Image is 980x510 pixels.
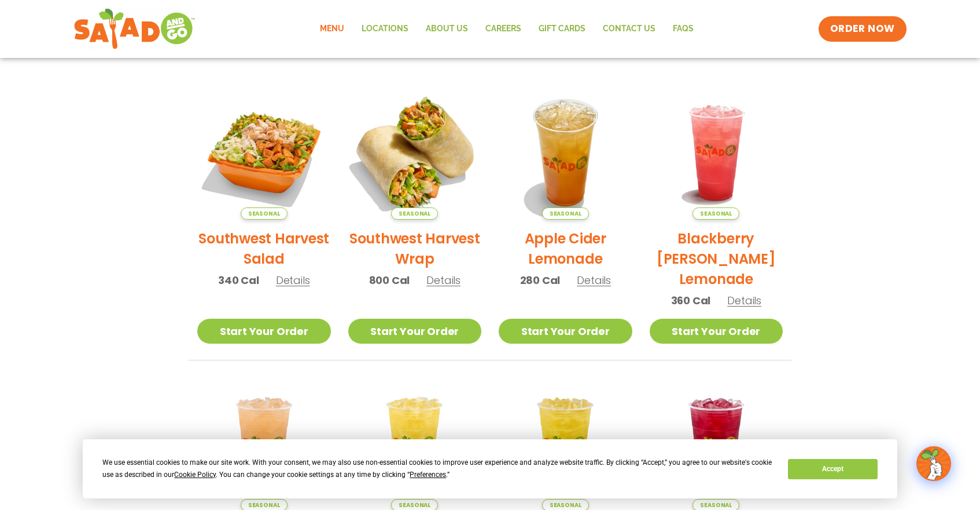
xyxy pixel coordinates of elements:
[499,228,632,269] h2: Apple Cider Lemonade
[650,319,783,344] a: Start Your Order
[530,16,594,42] a: GIFT CARDS
[348,228,482,269] h2: Southwest Harvest Wrap
[311,16,353,42] a: Menu
[197,319,331,344] a: Start Your Order
[353,16,417,42] a: Locations
[218,272,259,288] span: 340 Cal
[174,471,216,479] span: Cookie Policy
[276,273,310,287] span: Details
[542,207,589,220] span: Seasonal
[417,16,477,42] a: About Us
[241,207,288,220] span: Seasonal
[426,273,460,287] span: Details
[692,207,739,220] span: Seasonal
[83,439,897,498] div: Cookie Consent Prompt
[410,471,446,479] span: Preferences
[819,16,907,42] a: ORDER NOW
[650,86,783,220] img: Product photo for Blackberry Bramble Lemonade
[499,319,632,344] a: Start Your Order
[664,16,702,42] a: FAQs
[577,273,611,287] span: Details
[727,293,761,308] span: Details
[650,228,783,289] h2: Blackberry [PERSON_NAME] Lemonade
[830,22,895,36] span: ORDER NOW
[477,16,530,42] a: Careers
[73,6,196,52] img: new-SAG-logo-768×292
[918,447,950,480] img: wpChatIcon
[197,228,331,269] h2: Southwest Harvest Salad
[102,457,774,481] div: We use essential cookies to make our site work. With your consent, we may also use non-essential ...
[369,272,410,288] span: 800 Cal
[788,459,877,479] button: Accept
[594,16,664,42] a: Contact Us
[197,86,331,220] img: Product photo for Southwest Harvest Salad
[311,16,702,42] nav: Menu
[671,293,711,308] span: 360 Cal
[520,272,561,288] span: 280 Cal
[348,319,482,344] a: Start Your Order
[391,207,438,220] span: Seasonal
[499,86,632,220] img: Product photo for Apple Cider Lemonade
[336,74,493,231] img: Product photo for Southwest Harvest Wrap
